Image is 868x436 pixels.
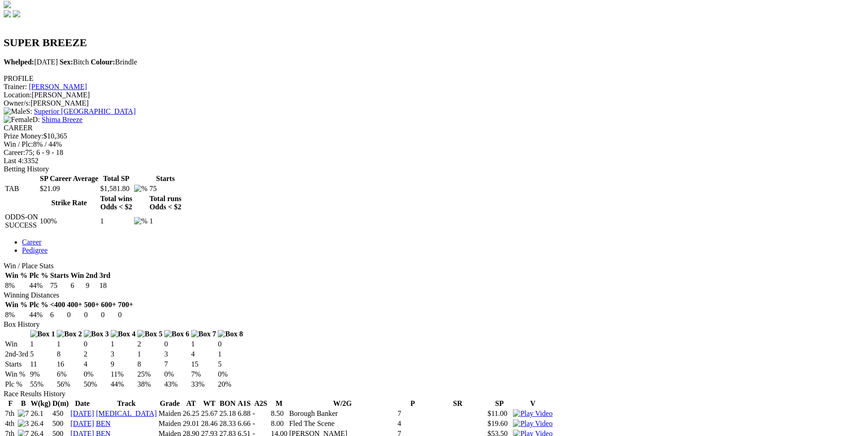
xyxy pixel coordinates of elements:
[512,399,553,408] th: V
[29,310,49,319] td: 44%
[5,213,38,230] td: ODDS-ON SUCCESS
[252,399,270,408] th: A2S
[99,271,111,280] th: 3rd
[252,419,270,428] td: -
[270,419,288,428] td: 8.00
[5,184,38,193] td: TAB
[30,330,55,338] img: Box 1
[101,310,117,319] td: 0
[513,409,552,417] a: Watch Replay on Watchdog
[84,300,100,309] th: 500+
[84,330,109,338] img: Box 3
[164,380,190,389] td: 43%
[67,300,83,309] th: 400+
[158,399,182,408] th: Grade
[4,140,864,149] div: 8% / 44%
[49,271,69,280] th: Starts
[5,271,28,280] th: Win %
[56,360,82,369] td: 16
[137,350,163,359] td: 1
[218,330,243,338] img: Box 8
[4,132,864,140] div: $10,365
[49,300,65,309] th: <400
[110,340,136,349] td: 1
[4,107,32,115] span: S:
[29,83,87,90] a: [PERSON_NAME]
[39,213,99,230] td: 100%
[96,409,157,417] a: [MEDICAL_DATA]
[137,330,162,338] img: Box 5
[164,370,190,379] td: 0%
[5,380,29,389] td: Plc %
[513,420,552,428] img: Play Video
[149,184,182,193] td: 75
[4,37,864,49] h2: SUPER BREEZE
[191,340,217,349] td: 1
[191,380,217,389] td: 33%
[67,310,83,319] td: 0
[83,350,109,359] td: 2
[83,370,109,379] td: 0%
[5,360,29,369] td: Starts
[289,419,396,428] td: Fled The Scene
[487,419,512,428] td: $19.60
[252,409,270,418] td: -
[118,310,134,319] td: 0
[17,399,29,408] th: B
[164,360,190,369] td: 7
[4,107,26,116] img: Male
[5,409,16,418] td: 7th
[56,370,82,379] td: 6%
[200,409,218,418] td: 25.67
[397,419,428,428] td: 4
[4,157,864,165] div: 3352
[52,419,70,428] td: 500
[13,10,20,17] img: twitter.svg
[30,360,56,369] td: 11
[5,419,16,428] td: 4th
[30,350,56,359] td: 5
[164,340,190,349] td: 0
[149,194,182,212] th: Total runs Odds < $2
[96,399,157,408] th: Track
[100,194,133,212] th: Total wins Odds < $2
[219,409,236,418] td: 25.18
[134,217,147,225] img: %
[70,281,84,290] td: 6
[110,350,136,359] td: 3
[4,149,864,157] div: 75; 6 - 9 - 18
[164,330,189,338] img: Box 6
[83,360,109,369] td: 4
[4,74,864,83] div: PROFILE
[270,399,288,408] th: M
[56,350,82,359] td: 8
[191,370,217,379] td: 7%
[5,310,28,319] td: 8%
[4,262,864,270] div: Win / Place Stats
[118,300,134,309] th: 700+
[18,420,29,428] img: 3
[39,184,99,193] td: $21.09
[4,390,864,398] div: Race Results History
[5,370,29,379] td: Win %
[237,409,251,418] td: 6.88
[4,91,32,99] span: Location:
[191,360,217,369] td: 15
[270,409,288,418] td: 8.50
[4,83,27,90] span: Trainer:
[4,116,32,124] img: Female
[149,213,182,230] td: 1
[101,300,117,309] th: 600+
[191,330,216,338] img: Box 7
[30,380,56,389] td: 55%
[39,194,99,212] th: Strike Rate
[4,58,58,66] span: [DATE]
[111,330,136,338] img: Box 4
[4,1,11,8] img: logo-grsa-white.png
[100,184,133,193] td: $1,581.80
[4,58,34,66] b: Whelped:
[219,419,236,428] td: 28.33
[5,340,29,349] td: Win
[4,91,864,99] div: [PERSON_NAME]
[22,246,48,254] a: Pedigree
